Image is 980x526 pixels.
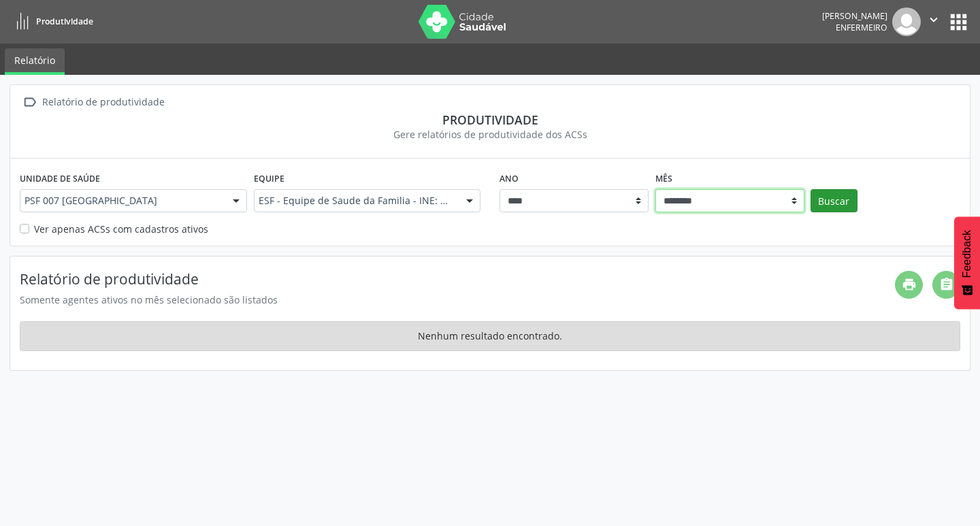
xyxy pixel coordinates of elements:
[254,168,284,189] label: Equipe
[20,93,39,112] i: 
[892,7,921,36] img: img
[954,216,980,309] button: Feedback - Mostrar pesquisa
[947,10,970,34] button: apps
[39,93,167,112] div: Relatório de produtividade
[20,293,895,307] div: Somente agentes ativos no mês selecionado são listados
[921,7,947,36] button: 
[822,10,887,22] div: [PERSON_NAME]
[500,168,519,189] label: Ano
[36,16,93,27] span: Produtividade
[20,127,960,142] div: Gere relatórios de produtividade dos ACSs
[20,168,100,189] label: Unidade de saúde
[20,93,167,112] a:  Relatório de produtividade
[10,10,93,33] a: Produtividade
[836,22,887,33] span: Enfermeiro
[5,48,65,75] a: Relatório
[961,230,973,278] span: Feedback
[24,194,219,208] span: PSF 007 [GEOGRAPHIC_DATA]
[20,321,960,351] div: Nenhum resultado encontrado.
[259,194,453,208] span: ESF - Equipe de Saude da Familia - INE: 0000186562
[20,271,895,288] h4: Relatório de produtividade
[811,189,857,212] button: Buscar
[926,12,941,27] i: 
[34,222,208,236] label: Ver apenas ACSs com cadastros ativos
[655,168,672,189] label: Mês
[20,112,960,127] div: Produtividade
